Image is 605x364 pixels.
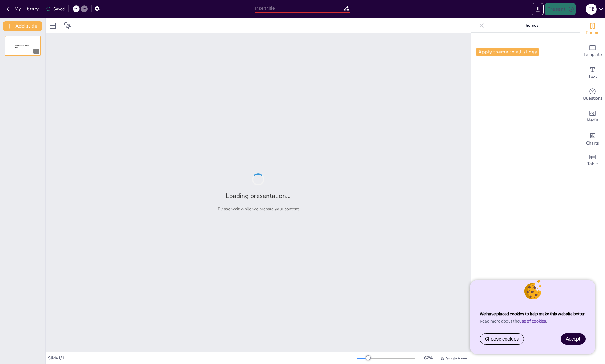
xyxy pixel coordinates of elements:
div: Change the overall theme [580,18,605,40]
input: Insert title [255,4,344,13]
div: Add charts and graphs [580,128,605,149]
button: Apply theme to all slides [476,48,539,56]
span: Charts [586,140,599,147]
div: Add text boxes [580,62,605,84]
div: Slide 1 / 1 [48,355,357,361]
span: Choose cookies [485,336,519,342]
button: Export to PowerPoint [532,3,544,15]
div: t b [586,4,597,15]
div: Add images, graphics, shapes or video [580,106,605,128]
p: Please wait while we prepare your content [218,206,299,212]
button: Present [545,3,575,15]
a: Accept [561,334,585,344]
a: use of cookies [519,319,546,324]
button: t b [586,3,597,15]
div: Add a table [580,149,605,171]
div: 1 [33,49,39,54]
span: Text [588,73,597,80]
div: Add ready made slides [580,40,605,62]
span: Table [587,161,598,167]
div: 67 % [421,355,436,361]
strong: We have placed cookies to help make this website better. [480,311,586,316]
span: Accept [566,336,580,342]
button: My Library [5,4,41,14]
span: Single View [446,356,467,361]
span: Theme [586,29,600,36]
div: Saved [46,6,65,12]
p: Read more about the . [480,319,586,324]
div: Get real-time input from your audience [580,84,605,106]
span: Template [583,51,602,58]
button: Add slide [3,21,42,31]
span: Questions [583,95,603,102]
span: Media [587,117,599,124]
div: Layout [48,21,58,31]
span: Position [64,22,71,29]
a: Choose cookies [480,334,524,344]
div: 1 [5,36,41,56]
span: Sendsteps presentation editor [15,45,29,48]
h2: Loading presentation... [226,192,291,200]
p: Themes [487,18,574,33]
